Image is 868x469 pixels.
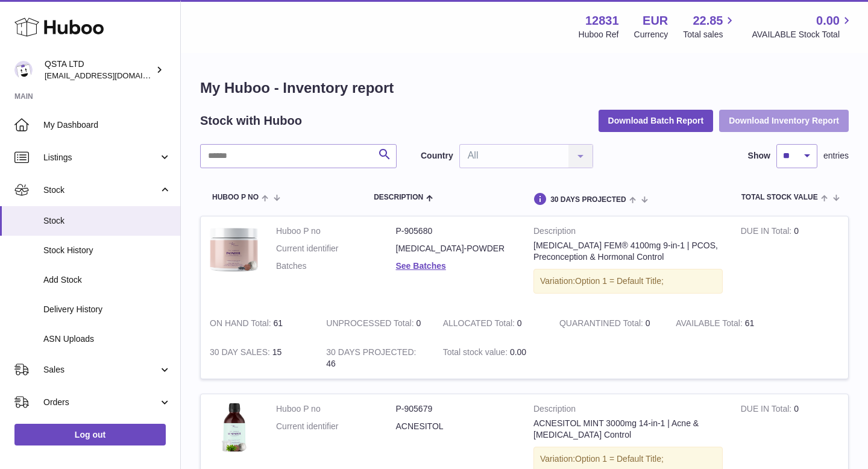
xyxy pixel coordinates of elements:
[276,421,396,432] dt: Current identifier
[443,347,510,360] strong: Total stock value
[741,404,794,417] strong: DUE IN Total
[643,13,668,29] strong: EUR
[559,318,646,331] strong: QUARANTINED Total
[210,403,258,452] img: product image
[752,13,854,40] a: 0.00 AVAILABLE Stock Total
[276,403,396,415] dt: Huboo P no
[533,403,723,418] strong: Description
[421,150,453,162] label: Country
[326,347,416,360] strong: 30 DAYS PROJECTED
[212,194,259,201] span: Huboo P no
[396,225,516,237] dd: P-905680
[823,150,849,162] span: entries
[396,261,446,271] a: See Batches
[533,418,723,441] div: ACNESITOL MINT 3000mg 14-in-1 | Acne & [MEDICAL_DATA] Control
[533,225,723,240] strong: Description
[683,13,737,40] a: 22.85 Total sales
[43,119,171,131] span: My Dashboard
[43,397,159,408] span: Orders
[200,78,849,98] h1: My Huboo - Inventory report
[443,318,517,331] strong: ALLOCATED Total
[14,424,166,445] a: Log out
[719,110,849,131] button: Download Inventory Report
[317,338,433,379] td: 46
[533,269,723,294] div: Variation:
[43,152,159,163] span: Listings
[14,61,33,79] img: rodcp10@gmail.com
[201,309,317,338] td: 61
[276,260,396,272] dt: Batches
[396,403,516,415] dd: P-905679
[434,309,550,338] td: 0
[741,226,794,239] strong: DUE IN Total
[683,29,737,40] span: Total sales
[550,196,626,204] span: 30 DAYS PROJECTED
[43,304,171,315] span: Delivery History
[276,243,396,254] dt: Current identifier
[45,58,153,81] div: QSTA LTD
[748,150,770,162] label: Show
[210,225,258,274] img: product image
[396,421,516,432] dd: ACNESITOL
[579,29,619,40] div: Huboo Ref
[396,243,516,254] dd: [MEDICAL_DATA]-POWDER
[210,347,272,360] strong: 30 DAY SALES
[752,29,854,40] span: AVAILABLE Stock Total
[43,215,171,227] span: Stock
[43,274,171,286] span: Add Stock
[585,13,619,29] strong: 12831
[45,71,177,80] span: [EMAIL_ADDRESS][DOMAIN_NAME]
[510,347,526,357] span: 0.00
[43,333,171,345] span: ASN Uploads
[43,184,159,196] span: Stock
[575,454,664,464] span: Option 1 = Default Title;
[634,29,668,40] div: Currency
[533,240,723,263] div: [MEDICAL_DATA] FEM® 4100mg 9-in-1 | PCOS, Preconception & Hormonal Control
[317,309,433,338] td: 0
[326,318,416,331] strong: UNPROCESSED Total
[741,194,818,201] span: Total stock value
[200,113,302,129] h2: Stock with Huboo
[646,318,650,328] span: 0
[693,13,723,29] span: 22.85
[676,318,744,331] strong: AVAILABLE Total
[374,194,423,201] span: Description
[43,245,171,256] span: Stock History
[201,338,317,379] td: 15
[210,318,274,331] strong: ON HAND Total
[276,225,396,237] dt: Huboo P no
[667,309,783,338] td: 61
[43,364,159,376] span: Sales
[599,110,714,131] button: Download Batch Report
[575,276,664,286] span: Option 1 = Default Title;
[732,216,848,309] td: 0
[816,13,840,29] span: 0.00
